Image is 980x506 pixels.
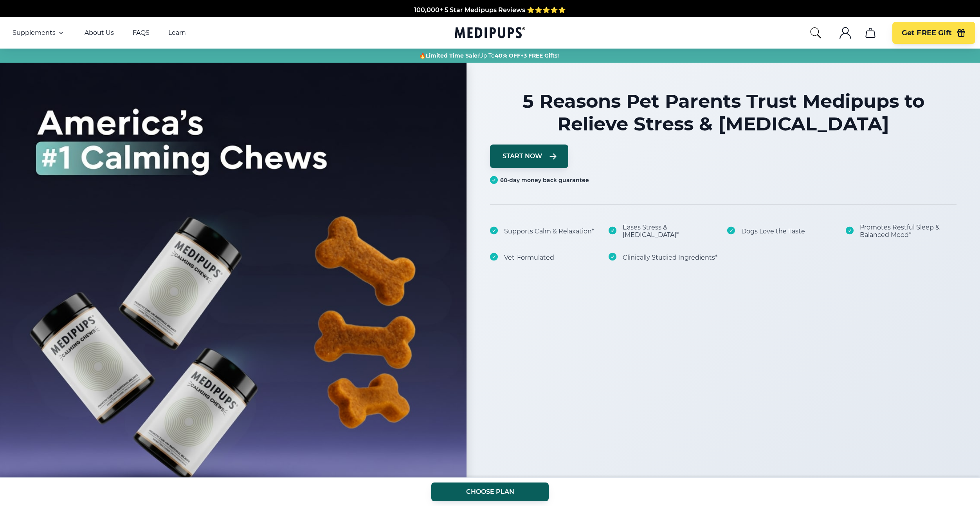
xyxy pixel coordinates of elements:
span: Start Now [503,152,542,160]
a: Medipups [455,25,525,42]
a: FAQS [133,29,150,37]
button: Get FREE Gift [892,22,975,44]
span: Choose Plan [466,488,514,496]
button: Start Now [490,145,568,168]
button: account [836,23,855,42]
span: 🔥 Up To + [419,52,559,60]
span: Supports Calm & Relaxation* [504,228,594,235]
span: Supplements [13,29,56,37]
a: About Us [85,29,114,37]
button: Supplements [13,28,66,38]
span: Get FREE Gift [902,29,952,38]
span: Clinically Studied Ingredients* [623,254,717,261]
h1: 5 Reasons Pet Parents Trust Medipups to Relieve Stress & [MEDICAL_DATA] [490,90,957,135]
button: search [809,27,822,39]
button: Choose Plan [431,483,549,501]
button: cart [861,23,880,42]
a: Learn [168,29,186,37]
span: Eases Stress & [MEDICAL_DATA]* [623,224,719,239]
span: 100,000+ 5 Star Medipups Reviews ⭐️⭐️⭐️⭐️⭐️ [414,4,566,11]
span: Vet-Formulated [504,254,554,261]
span: Dogs Love the Taste [741,228,805,235]
span: Promotes Restful Sleep & Balanced Mood* [860,224,957,239]
span: Made In The [GEOGRAPHIC_DATA] from domestic & globally sourced ingredients [360,13,620,21]
div: 60-day money back guarantee [490,176,957,184]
